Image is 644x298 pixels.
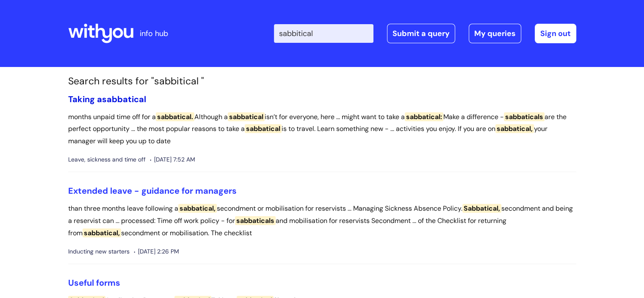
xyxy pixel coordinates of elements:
span: sabbatical, [178,204,217,213]
h1: Search results for "sabbitical " [68,75,576,87]
p: than three months leave following a secondment or mobilisation for reservists ... Managing Sickne... [68,203,576,239]
div: | - [274,24,576,43]
p: months unpaid time off for a Although a isn’t for everyone, here ... might want to take a Make a ... [68,111,576,148]
span: [DATE] 7:52 AM [150,154,195,165]
span: sabbaticals [235,216,276,225]
span: Inducting new starters [68,246,130,257]
a: Taking asabbatical [68,94,146,105]
a: Extended leave - guidance for managers [68,185,237,196]
a: Sign out [535,24,576,43]
p: info hub [140,27,168,40]
span: sabbatical. [156,112,194,121]
span: [DATE] 2:26 PM [134,246,179,257]
span: sabbaticals [504,112,544,121]
a: My queries [469,24,521,43]
span: sabbatical [102,94,146,105]
span: sabbatical: [405,112,443,121]
input: Search [274,24,373,43]
span: Sabbatical, [462,204,501,213]
span: sabbatical [245,124,282,133]
span: sabbatical, [495,124,534,133]
span: Leave, sickness and time off [68,154,146,165]
span: sabbatical, [83,228,121,237]
a: Useful forms [68,277,120,288]
a: Submit a query [387,24,455,43]
span: sabbatical [228,112,265,121]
